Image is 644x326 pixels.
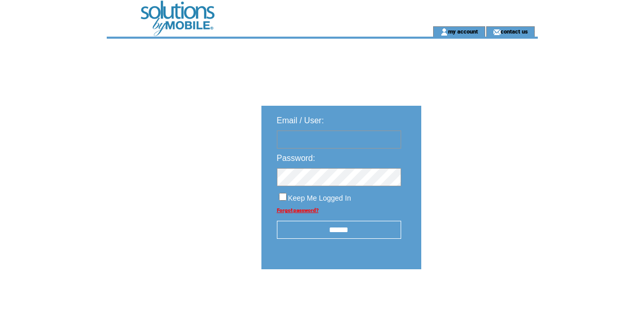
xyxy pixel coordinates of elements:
[448,28,478,35] a: my account
[277,116,324,125] span: Email / User:
[501,28,528,35] a: contact us
[493,28,501,36] img: contact_us_icon.gif
[440,28,448,36] img: account_icon.gif
[451,295,503,308] img: transparent.png
[277,207,319,213] a: Forgot password?
[288,194,351,202] span: Keep Me Logged In
[277,154,316,162] span: Password:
